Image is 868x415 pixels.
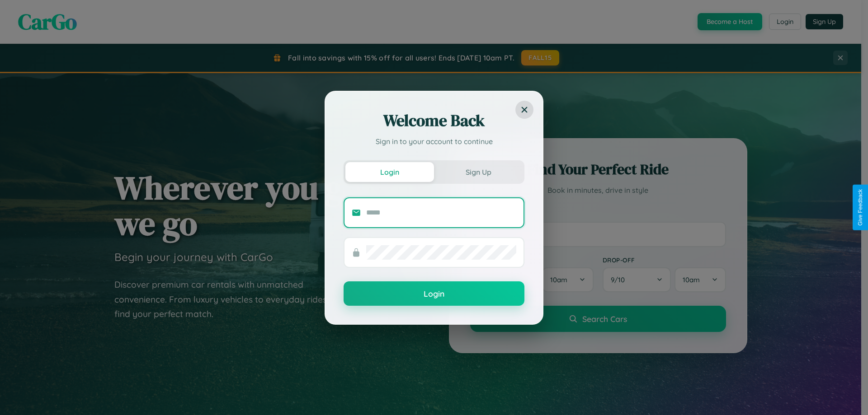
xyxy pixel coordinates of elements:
[434,162,523,182] button: Sign Up
[344,110,524,131] h2: Welcome Back
[344,281,524,306] button: Login
[857,189,863,226] div: Give Feedback
[344,136,524,147] p: Sign in to your account to continue
[345,162,434,182] button: Login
